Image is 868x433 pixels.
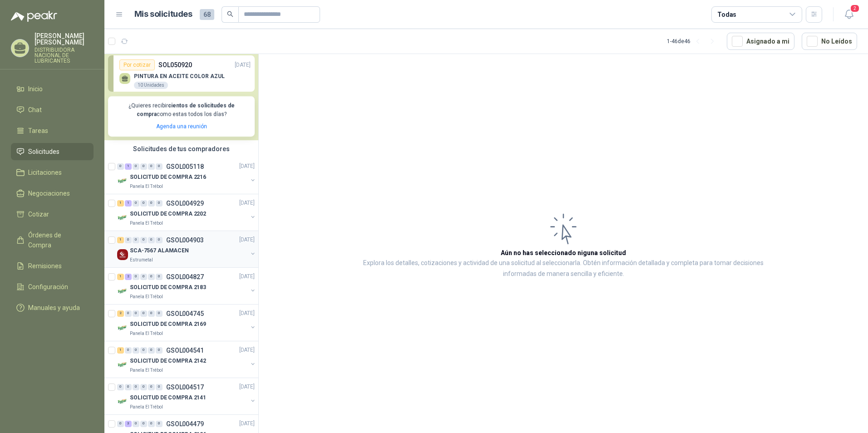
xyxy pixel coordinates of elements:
[125,163,132,170] div: 1
[117,323,128,334] img: Company Logo
[125,274,132,280] div: 2
[117,163,124,170] div: 0
[166,421,204,427] p: GSOL004479
[130,394,206,402] p: SOLICITUD DE COMPRA 2141
[119,59,155,70] div: Por cotizar
[166,237,204,243] p: GSOL004903
[11,11,57,22] img: Logo peakr
[117,286,128,297] img: Company Logo
[239,309,255,318] p: [DATE]
[156,123,207,130] a: Agenda una reunión
[28,282,68,292] span: Configuración
[166,163,204,170] p: GSOL005118
[11,143,94,160] a: Solicitudes
[166,310,204,317] p: GSOL004745
[117,161,256,190] a: 0 1 0 0 0 0 GSOL005118[DATE] Company LogoSOLICITUD DE COMPRA 2216Panela El Trébol
[140,163,147,170] div: 0
[130,283,206,292] p: SOLICITUD DE COMPRA 2183
[727,33,794,50] button: Asignado a mi
[130,330,163,337] p: Panela El Trébol
[28,84,43,94] span: Inicio
[125,237,132,243] div: 0
[28,105,42,115] span: Chat
[117,235,256,264] a: 1 0 0 0 0 0 GSOL004903[DATE] Company LogoSCA-7567 ALAMACENEstrumetal
[140,200,147,207] div: 0
[239,272,255,281] p: [DATE]
[133,384,139,390] div: 0
[130,183,163,190] p: Panela El Trébol
[156,163,163,170] div: 0
[28,261,62,271] span: Remisiones
[717,10,736,20] div: Todas
[11,257,94,275] a: Remisiones
[11,206,94,223] a: Cotizar
[239,162,255,171] p: [DATE]
[11,226,94,254] a: Órdenes de Compra
[113,102,249,119] p: ¿Quieres recibir como estas todos los días?
[28,147,59,157] span: Solicitudes
[117,421,124,427] div: 0
[117,396,128,407] img: Company Logo
[28,126,48,136] span: Tareas
[140,347,147,354] div: 0
[28,230,85,250] span: Órdenes de Compra
[841,6,857,23] button: 2
[125,200,132,207] div: 1
[156,237,163,243] div: 0
[117,310,124,317] div: 2
[130,403,163,411] p: Panela El Trébol
[117,212,128,223] img: Company Logo
[133,421,139,427] div: 0
[117,198,256,227] a: 1 1 0 0 0 0 GSOL004929[DATE] Company LogoSOLICITUD DE COMPRA 2202Panela El Trébol
[11,164,94,181] a: Licitaciones
[158,60,192,70] p: SOL050920
[117,359,128,370] img: Company Logo
[148,237,155,243] div: 0
[28,209,49,219] span: Cotizar
[125,384,132,390] div: 0
[134,8,192,21] h1: Mis solicitudes
[28,167,62,177] span: Licitaciones
[156,421,163,427] div: 0
[166,384,204,390] p: GSOL004517
[117,347,124,354] div: 1
[117,176,128,187] img: Company Logo
[140,421,147,427] div: 0
[11,80,94,98] a: Inicio
[130,367,163,374] p: Panela El Trébol
[11,299,94,316] a: Manuales y ayuda
[156,384,163,390] div: 0
[117,274,124,280] div: 1
[350,258,777,280] p: Explora los detalles, cotizaciones y actividad de una solicitud al seleccionarla. Obtén informaci...
[117,384,124,390] div: 0
[166,347,204,354] p: GSOL004541
[130,210,206,218] p: SOLICITUD DE COMPRA 2202
[137,103,235,118] b: cientos de solicitudes de compra
[28,188,70,198] span: Negociaciones
[239,419,255,428] p: [DATE]
[117,237,124,243] div: 1
[166,200,204,207] p: GSOL004929
[133,163,139,170] div: 0
[11,122,94,139] a: Tareas
[148,200,155,207] div: 0
[850,4,860,13] span: 2
[117,200,124,207] div: 1
[130,256,153,264] p: Estrumetal
[125,310,132,317] div: 0
[117,382,256,411] a: 0 0 0 0 0 0 GSOL004517[DATE] Company LogoSOLICITUD DE COMPRA 2141Panela El Trébol
[140,237,147,243] div: 0
[156,274,163,280] div: 0
[11,185,94,202] a: Negociaciones
[133,200,139,207] div: 0
[117,308,256,337] a: 2 0 0 0 0 0 GSOL004745[DATE] Company LogoSOLICITUD DE COMPRA 2169Panela El Trébol
[130,320,206,329] p: SOLICITUD DE COMPRA 2169
[130,357,206,365] p: SOLICITUD DE COMPRA 2142
[35,47,94,64] p: DISTRIBUIDORA NACIONAL DE LUBRICANTES
[667,34,720,49] div: 1 - 46 de 46
[166,274,204,280] p: GSOL004827
[130,293,163,300] p: Panela El Trébol
[501,248,626,258] h3: Aún no has seleccionado niguna solicitud
[133,310,139,317] div: 0
[239,236,255,244] p: [DATE]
